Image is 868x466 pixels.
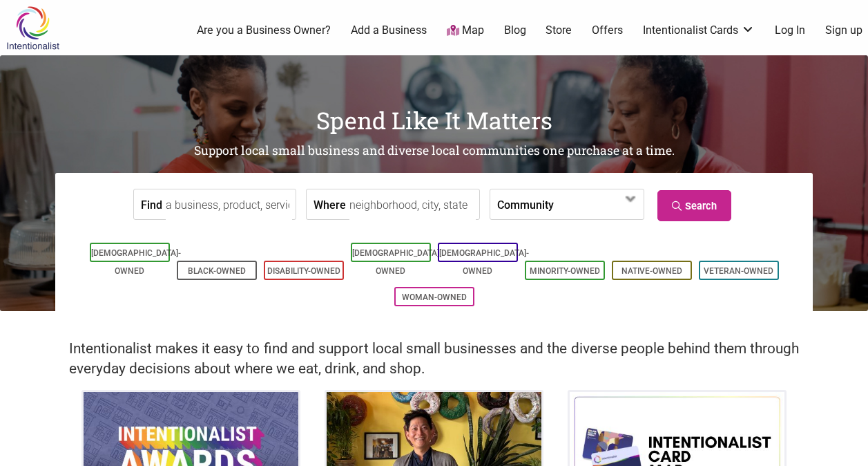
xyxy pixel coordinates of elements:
a: Sign up [825,23,862,38]
a: Black-Owned [188,266,246,276]
a: Intentionalist Cards [643,23,755,38]
a: Map [447,23,484,39]
a: Store [546,23,572,38]
a: Add a Business [351,23,427,38]
a: Disability-Owned [267,266,340,276]
a: [DEMOGRAPHIC_DATA]-Owned [352,248,442,276]
a: Woman-Owned [402,292,467,302]
a: [DEMOGRAPHIC_DATA]-Owned [91,248,181,276]
input: a business, product, service [166,189,292,221]
a: Log In [775,23,805,38]
a: [DEMOGRAPHIC_DATA]-Owned [439,248,529,276]
a: Minority-Owned [530,266,600,276]
h2: Intentionalist makes it easy to find and support local small businesses and the diverse people be... [69,339,799,379]
a: Native-Owned [621,266,682,276]
input: neighborhood, city, state [349,189,476,221]
a: Offers [592,23,623,38]
label: Where [314,189,346,219]
label: Community [497,189,554,219]
a: Search [657,190,731,221]
a: Blog [504,23,526,38]
a: Veteran-Owned [704,266,773,276]
label: Find [141,189,162,219]
a: Are you a Business Owner? [197,23,331,38]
